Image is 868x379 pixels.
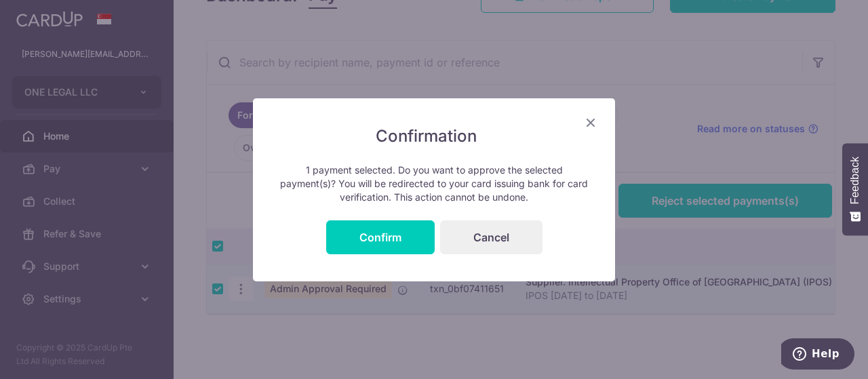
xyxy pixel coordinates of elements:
h5: Confirmation [280,125,588,147]
span: Feedback [849,157,861,204]
button: Confirm [326,220,435,254]
button: Close [583,115,599,131]
p: 1 payment selected. Do you want to approve the selected payment(s)? You will be redirected to you... [280,163,588,204]
iframe: Opens a widget where you can find more information [781,338,854,372]
button: Feedback - Show survey [842,143,868,235]
button: Cancel [440,220,542,254]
